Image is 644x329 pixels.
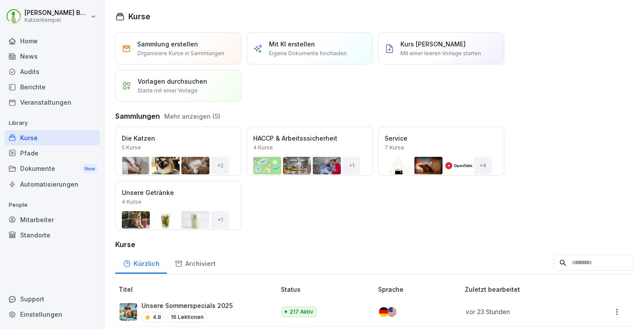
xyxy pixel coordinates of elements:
[466,307,580,316] p: vor 23 Stunden
[253,134,366,143] p: HACCP & Arbeitsssicherheit
[119,285,277,294] p: Titel
[4,161,100,177] div: Dokumente
[269,39,315,49] p: Mit KI erstellen
[385,144,404,152] p: 7 Kurse
[115,127,241,176] a: Die Katzen5 Kurse+2
[122,144,141,152] p: 5 Kurse
[400,39,466,49] p: Kurs [PERSON_NAME]
[343,157,360,174] div: + 1
[4,291,100,307] div: Support
[4,212,100,227] a: Mitarbeiter
[211,211,229,229] div: + 1
[269,50,347,57] p: Eigene Dokumente hochladen
[137,50,224,57] p: Organisiere Kurse in Sammlungen
[211,157,229,174] div: + 2
[122,198,142,206] p: 4 Kurse
[465,285,590,294] p: Zuletzt bearbeitet
[247,127,373,176] a: HACCP & Arbeitsssicherheit4 Kurse+1
[142,301,233,310] p: Unsere Sommerspecials 2025
[4,79,100,95] a: Berichte
[120,303,137,321] img: tq9m61t15lf2zt9mx622xkq2.png
[4,177,100,192] a: Automatisierungen
[115,239,633,250] h3: Kurse
[387,307,396,317] img: us.svg
[378,285,461,294] p: Sprache
[115,111,160,121] h3: Sammlungen
[128,11,150,22] h1: Kurse
[122,188,235,197] p: Unsere Getränke
[4,49,100,64] a: News
[153,313,161,321] p: 4.8
[115,181,241,230] a: Unsere Getränke4 Kurse+1
[82,164,97,174] div: New
[4,130,100,145] a: Kurse
[167,251,223,274] a: Archiviert
[115,251,167,274] a: Kürzlich
[385,134,498,143] p: Service
[122,134,235,143] p: Die Katzen
[4,33,100,49] a: Home
[137,39,198,49] p: Sammlung erstellen
[4,95,100,110] a: Veranstaltungen
[379,307,389,317] img: de.svg
[4,307,100,322] a: Einstellungen
[378,127,504,176] a: Service7 Kurse+4
[281,285,375,294] p: Status
[400,50,481,57] p: Mit einer leeren Vorlage starten
[253,144,273,152] p: 4 Kurse
[474,157,492,174] div: + 4
[4,116,100,130] p: Library
[4,64,100,79] a: Audits
[290,308,313,316] p: 217 Aktiv
[25,17,88,23] p: Katzentempel
[4,145,100,161] a: Pfade
[4,161,100,177] a: DokumenteNew
[138,87,198,95] p: Starte mit einer Vorlage
[4,227,100,243] a: Standorte
[25,9,88,17] p: [PERSON_NAME] Benedix
[164,112,220,121] button: Mehr anzeigen (5)
[4,198,100,212] p: People
[167,312,207,322] p: 16 Lektionen
[138,77,207,86] p: Vorlagen durchsuchen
